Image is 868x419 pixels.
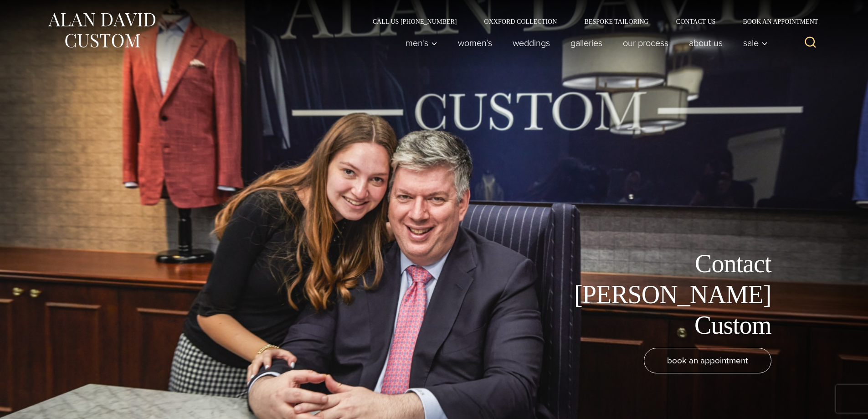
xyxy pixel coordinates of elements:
nav: Secondary Navigation [359,18,822,25]
h1: Contact [PERSON_NAME] Custom [566,248,771,341]
a: Contact Us [663,18,729,25]
a: Oxxford Collection [470,18,570,25]
a: Call Us [PHONE_NUMBER] [359,18,471,25]
a: Women’s [447,34,502,52]
nav: Primary Navigation [395,34,772,52]
a: Galleries [560,34,612,52]
span: book an appointment [667,354,748,367]
button: View Search Form [800,32,822,54]
img: Alan David Custom [47,10,156,51]
a: About Us [678,34,733,52]
a: book an appointment [644,348,771,373]
span: Men’s [406,38,437,47]
a: Book an Appointment [729,18,821,25]
a: Bespoke Tailoring [570,18,662,25]
a: weddings [502,34,560,52]
a: Our Process [612,34,678,52]
span: Sale [743,38,768,47]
